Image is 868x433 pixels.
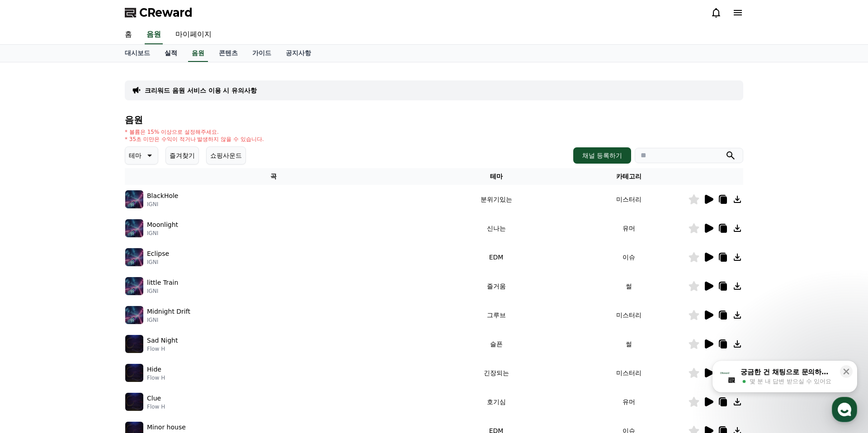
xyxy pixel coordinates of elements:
[147,201,178,208] p: IGNI
[570,168,688,185] th: 카테고리
[570,387,688,416] td: 유머
[60,287,117,309] a: 대화
[570,243,688,272] td: 이슈
[423,214,570,243] td: 신나는
[139,5,193,20] span: CReward
[147,336,178,345] p: Sad Night
[570,329,688,358] td: 썰
[188,45,208,62] a: 음원
[168,25,219,44] a: 마이페이지
[118,25,139,44] a: 홈
[28,300,34,307] span: 홈
[147,249,169,259] p: Eclipse
[117,287,174,309] a: 설정
[423,185,570,214] td: 분위기있는
[147,394,161,403] p: Clue
[423,329,570,358] td: 슬픈
[157,45,184,62] a: 실적
[147,278,178,287] p: little Train
[423,272,570,301] td: 즐거움
[125,393,143,411] img: music
[147,307,190,316] p: Midnight Drift
[206,146,246,165] button: 쇼핑사운드
[147,287,178,295] p: IGNI
[423,168,570,185] th: 테마
[125,306,143,324] img: music
[212,45,245,62] a: 콘텐츠
[165,146,199,165] button: 즐겨찾기
[3,287,60,309] a: 홈
[145,25,163,44] a: 음원
[423,243,570,272] td: EDM
[125,219,143,237] img: music
[125,364,143,382] img: music
[147,220,178,230] p: Moonlight
[147,316,190,324] p: IGNI
[278,45,318,62] a: 공지사항
[573,147,631,164] button: 채널 등록하기
[125,136,264,143] p: * 35초 미만은 수익이 적거나 발생하지 않을 수 있습니다.
[125,115,743,125] h4: 음원
[125,277,143,295] img: music
[570,301,688,329] td: 미스터리
[570,185,688,214] td: 미스터리
[118,45,157,62] a: 대시보드
[423,387,570,416] td: 호기심
[147,259,169,266] p: IGNI
[147,374,165,381] p: Flow H
[83,301,94,308] span: 대화
[125,5,193,20] a: CReward
[570,272,688,301] td: 썰
[125,248,143,266] img: music
[147,403,165,410] p: Flow H
[147,345,178,353] p: Flow H
[147,365,161,374] p: Hide
[125,128,264,136] p: * 볼륨은 15% 이상으로 설정해주세요.
[140,300,151,307] span: 설정
[423,358,570,387] td: 긴장되는
[147,230,178,237] p: IGNI
[147,423,186,432] p: Minor house
[125,168,423,185] th: 곡
[245,45,278,62] a: 가이드
[125,190,143,208] img: music
[423,301,570,329] td: 그루브
[145,86,257,95] a: 크리워드 음원 서비스 이용 시 유의사항
[147,191,178,201] p: BlackHole
[570,214,688,243] td: 유머
[125,335,143,353] img: music
[125,146,158,165] button: 테마
[129,149,142,162] p: 테마
[570,358,688,387] td: 미스터리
